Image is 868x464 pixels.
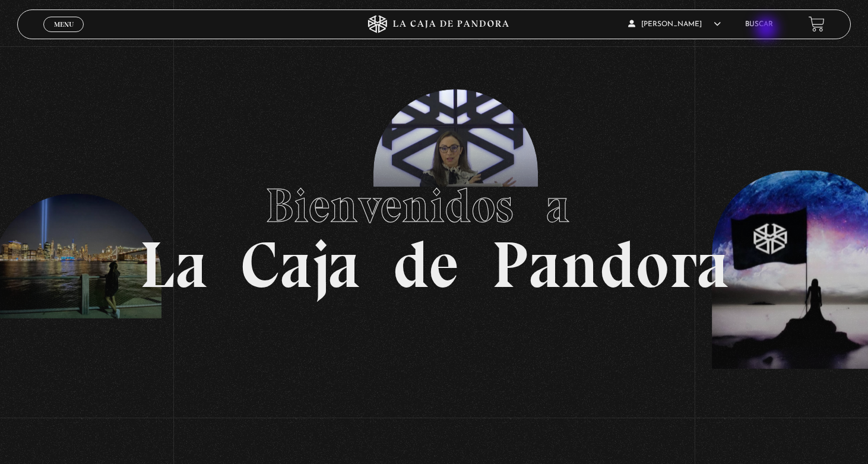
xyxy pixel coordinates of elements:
span: Bienvenidos a [265,177,603,234]
span: Cerrar [50,30,78,39]
span: [PERSON_NAME] [628,21,721,28]
a: Buscar [745,21,773,28]
a: View your shopping cart [809,16,825,32]
span: Menu [54,21,74,28]
h1: La Caja de Pandora [140,167,729,298]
